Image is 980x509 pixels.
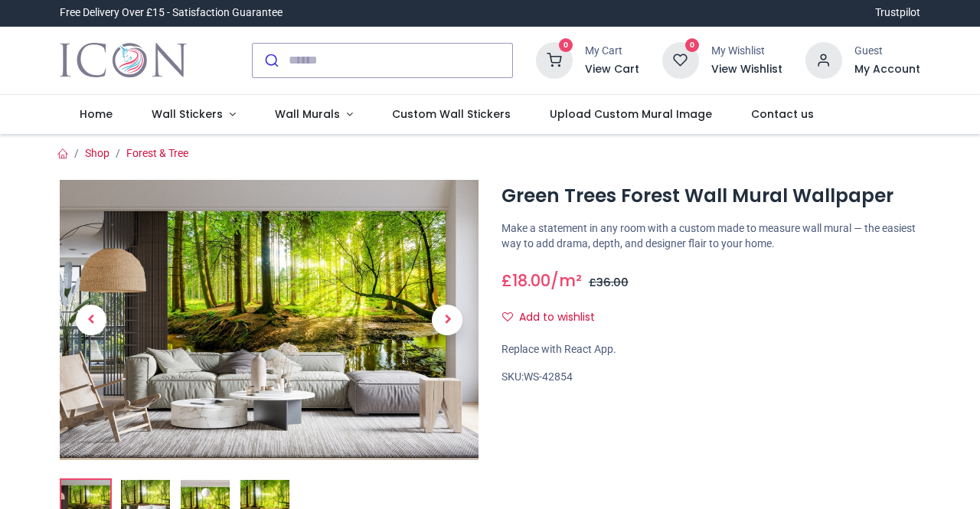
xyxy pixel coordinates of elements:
span: Contact us [751,106,814,122]
div: Replace with React App. [501,342,920,357]
p: Make a statement in any room with a custom made to measure wall mural — the easiest way to add dr... [501,221,920,251]
a: Logo of Icon Wall Stickers [60,39,186,82]
a: Wall Stickers [132,95,256,135]
a: View Wishlist [711,62,782,77]
a: Wall Murals [255,95,372,135]
span: Upload Custom Mural Image [550,106,712,122]
div: My Cart [585,44,639,59]
span: Home [80,106,113,122]
img: Green Trees Forest Wall Mural Wallpaper [60,180,479,460]
a: Trustpilot [875,5,920,21]
a: View Cart [585,62,639,77]
span: Wall Stickers [152,106,223,122]
button: Submit [253,44,289,77]
span: Wall Murals [275,106,340,122]
div: My Wishlist [711,44,782,59]
span: Previous [76,305,106,335]
a: Forest & Tree [126,147,188,159]
sup: 0 [685,38,700,53]
sup: 0 [559,38,573,53]
a: Next [416,222,479,418]
span: Custom Wall Stickers [392,106,511,122]
span: Next [432,305,462,335]
div: Free Delivery Over £15 - Satisfaction Guarantee [60,5,283,21]
span: 36.00 [596,275,629,290]
img: Icon Wall Stickers [60,39,186,82]
h1: Green Trees Forest Wall Mural Wallpaper [501,183,920,209]
button: Add to wishlistAdd to wishlist [501,305,608,331]
span: WS-42854 [524,370,573,383]
span: 18.00 [512,269,550,292]
div: Guest [854,44,920,59]
a: 0 [536,53,573,65]
a: My Account [854,62,920,77]
span: £ [501,269,550,292]
div: SKU: [501,370,920,385]
a: 0 [662,53,699,65]
a: Shop [85,147,109,159]
i: Add to wishlist [502,312,513,322]
span: £ [589,275,629,290]
a: Previous [60,222,122,418]
span: /m² [550,269,582,292]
